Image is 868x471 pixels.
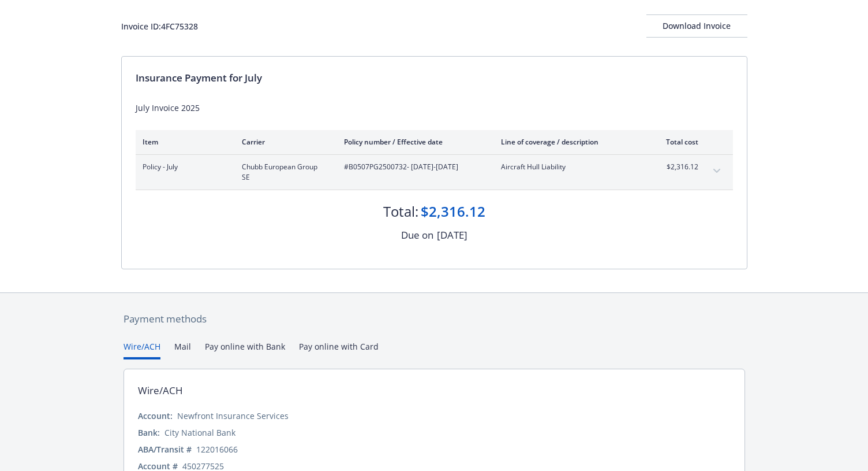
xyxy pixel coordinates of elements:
[655,137,698,147] div: Total cost
[646,15,747,37] div: Download Invoice
[501,162,637,172] span: Aircraft Hull Liability
[136,155,733,190] div: Policy - JulyChubb European Group SE#B0507PG2500732- [DATE]-[DATE]Aircraft Hull Liability$2,316.1...
[344,162,482,172] span: #B0507PG2500732 - [DATE]-[DATE]
[383,202,418,221] div: Total:
[646,14,747,38] button: Download Invoice
[421,202,485,221] div: $2,316.12
[299,340,379,359] button: Pay online with Card
[205,340,285,359] button: Pay online with Bank
[655,162,698,172] span: $2,316.12
[437,228,467,243] div: [DATE]
[124,340,160,359] button: Wire/ACH
[344,137,482,147] div: Policy number / Effective date
[138,427,160,439] div: Bank:
[242,162,325,183] span: Chubb European Group SE
[143,162,223,172] span: Policy - July
[136,71,733,86] div: Insurance Payment for July
[138,443,192,455] div: ABA/Transit #
[138,410,173,422] div: Account:
[138,383,183,398] div: Wire/ACH
[174,340,191,359] button: Mail
[121,20,198,32] div: Invoice ID: 4FC75328
[501,137,637,147] div: Line of coverage / description
[164,427,235,439] div: City National Bank
[177,410,289,422] div: Newfront Insurance Services
[401,228,433,243] div: Due on
[124,311,745,327] div: Payment methods
[708,162,726,180] button: expand content
[136,102,733,114] div: July Invoice 2025
[143,137,223,147] div: Item
[242,137,325,147] div: Carrier
[196,443,238,455] div: 122016066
